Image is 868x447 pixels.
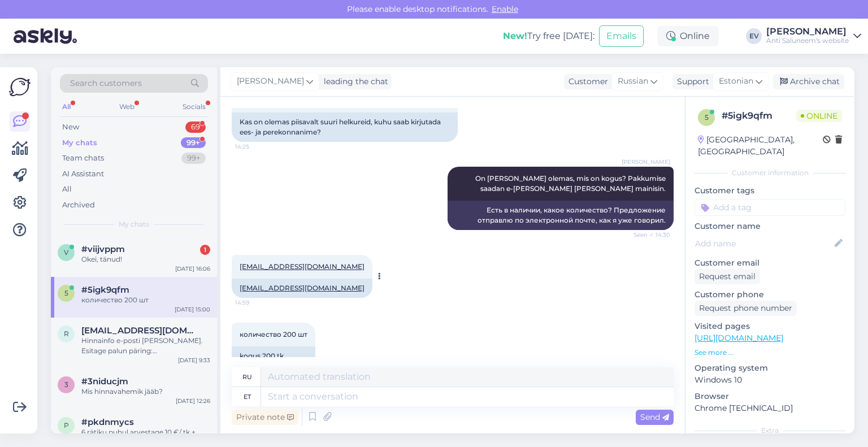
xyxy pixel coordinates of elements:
span: Search customers [70,77,142,89]
span: Seen ✓ 14:30 [628,231,670,239]
span: 5 [705,113,709,121]
div: Customer [564,76,608,88]
div: Archive chat [773,74,844,89]
span: количество 200 шт [240,330,307,338]
a: [EMAIL_ADDRESS][DOMAIN_NAME] [240,262,364,271]
div: Private note [232,410,298,425]
div: 69 [185,121,206,133]
input: Add a tag [695,199,845,216]
span: [PERSON_NAME] [622,158,670,166]
div: Hinnainfo e-posti [PERSON_NAME]. Esitage palun päring: [EMAIL_ADDRESS][DOMAIN_NAME] [81,336,210,356]
div: et [244,387,251,406]
a: [URL][DOMAIN_NAME] [695,333,783,343]
span: 14:59 [235,298,277,307]
div: kogus 200 tk [232,346,315,366]
p: Customer tags [695,185,845,197]
div: [DATE] 15:00 [175,305,210,314]
span: 3 [64,380,68,389]
p: Customer name [695,220,845,232]
div: [GEOGRAPHIC_DATA], [GEOGRAPHIC_DATA] [698,134,823,158]
p: Windows 10 [695,374,845,386]
div: Mis hinnavahemik jääb? [81,387,210,397]
p: See more ... [695,348,845,358]
div: Okei, tänud! [81,254,210,264]
div: Kas on olemas piisavalt suuri helkureid, kuhu saab kirjutada ees- ja perekonnanime? [232,112,458,142]
span: raudnagel86@gmail.com [81,326,199,336]
p: Operating system [695,362,845,374]
div: [DATE] 16:06 [175,264,210,273]
div: Support [672,76,709,88]
span: Enable [488,4,522,14]
p: Visited pages [695,320,845,332]
span: #5igk9qfm [81,285,129,295]
div: All [62,184,72,195]
img: Askly Logo [9,76,31,98]
div: New [62,121,79,133]
b: New! [503,31,527,41]
span: p [64,421,69,429]
span: 14:25 [235,142,277,151]
div: Request email [695,269,760,284]
div: AI Assistant [62,168,104,180]
div: leading the chat [319,76,388,88]
span: v [64,248,68,257]
span: On [PERSON_NAME] olemas, mis on kogus? Pakkumise saadan e-[PERSON_NAME] [PERSON_NAME] mainisin. [475,174,667,193]
a: [EMAIL_ADDRESS][DOMAIN_NAME] [240,284,364,292]
span: Online [796,110,842,122]
div: Anti Saluneem's website [766,36,849,45]
input: Add name [695,237,832,250]
div: 99+ [181,137,206,149]
div: Team chats [62,153,104,164]
span: Estonian [719,75,753,88]
div: Online [657,26,719,46]
a: [PERSON_NAME]Anti Saluneem's website [766,27,861,45]
p: Chrome [TECHNICAL_ID] [695,402,845,414]
div: Socials [180,99,208,114]
div: [PERSON_NAME] [766,27,849,36]
div: # 5igk9qfm [722,109,796,123]
div: Есть в наличии, какое количество? Предложение отправлю по электронной почте, как я уже говорил. [448,201,674,230]
div: 99+ [181,153,206,164]
span: Russian [618,75,648,88]
p: Browser [695,390,845,402]
div: количество 200 шт [81,295,210,305]
span: #viijvppm [81,244,125,254]
div: [DATE] 12:26 [176,397,210,405]
div: All [60,99,73,114]
span: #3niducjm [81,376,128,387]
span: 5 [64,289,68,297]
div: Archived [62,199,95,211]
span: r [64,329,69,338]
span: #pkdnmycs [81,417,134,427]
div: [DATE] 9:33 [178,356,210,364]
div: ru [242,367,252,387]
div: Try free [DATE]: [503,29,594,43]
div: Extra [695,426,845,436]
span: [PERSON_NAME] [237,75,304,88]
p: Customer email [695,257,845,269]
p: Customer phone [695,289,845,301]
div: 1 [200,245,210,255]
button: Emails [599,25,644,47]
div: Request phone number [695,301,797,316]
div: EV [746,28,762,44]
div: My chats [62,137,97,149]
div: Web [117,99,137,114]
span: My chats [119,219,149,229]
div: Customer information [695,168,845,178]
span: Send [640,412,669,422]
